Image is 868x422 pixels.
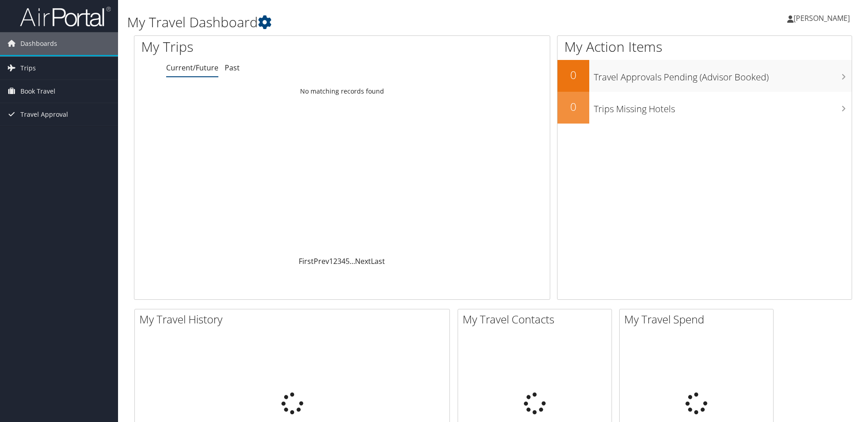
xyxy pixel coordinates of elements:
[594,66,852,84] h3: Travel Approvals Pending (Advisor Booked)
[225,63,240,73] a: Past
[345,256,350,266] a: 5
[337,256,341,266] a: 3
[333,256,337,266] a: 2
[794,13,850,23] span: [PERSON_NAME]
[355,256,371,266] a: Next
[20,32,57,55] span: Dashboards
[20,6,111,27] img: airportal-logo.png
[299,256,314,266] a: First
[624,312,773,327] h2: My Travel Spend
[166,63,218,73] a: Current/Future
[350,256,355,266] span: …
[139,312,449,327] h2: My Travel History
[594,98,852,115] h3: Trips Missing Hotels
[557,92,852,124] a: 0Trips Missing Hotels
[20,57,36,79] span: Trips
[134,83,550,99] td: No matching records found
[557,67,589,83] h2: 0
[314,256,329,266] a: Prev
[127,13,615,32] h1: My Travel Dashboard
[329,256,333,266] a: 1
[141,37,370,56] h1: My Trips
[787,5,859,32] a: [PERSON_NAME]
[463,312,612,327] h2: My Travel Contacts
[20,80,55,103] span: Book Travel
[371,256,385,266] a: Last
[557,99,589,114] h2: 0
[557,60,852,92] a: 0Travel Approvals Pending (Advisor Booked)
[20,103,68,126] span: Travel Approval
[557,37,852,56] h1: My Action Items
[341,256,345,266] a: 4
